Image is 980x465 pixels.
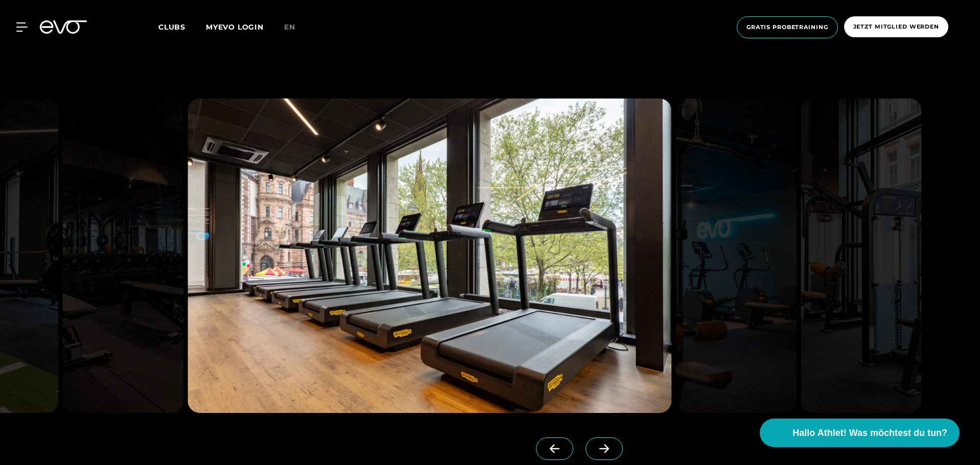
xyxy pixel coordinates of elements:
a: MYEVO LOGIN [206,22,264,32]
a: Jetzt Mitglied werden [841,16,951,38]
span: Hallo Athlet! Was möchtest du tun? [792,426,947,440]
img: evofitness [801,99,922,413]
img: evofitness [675,99,797,413]
a: en [284,21,308,33]
span: Clubs [158,22,185,32]
img: evofitness [188,99,671,413]
img: evofitness [62,99,183,413]
a: Clubs [158,22,206,32]
span: Jetzt Mitglied werden [853,22,939,31]
a: Gratis Probetraining [734,16,841,38]
span: Gratis Probetraining [746,23,828,32]
button: Hallo Athlet! Was möchtest du tun? [760,419,960,447]
span: en [284,22,295,32]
